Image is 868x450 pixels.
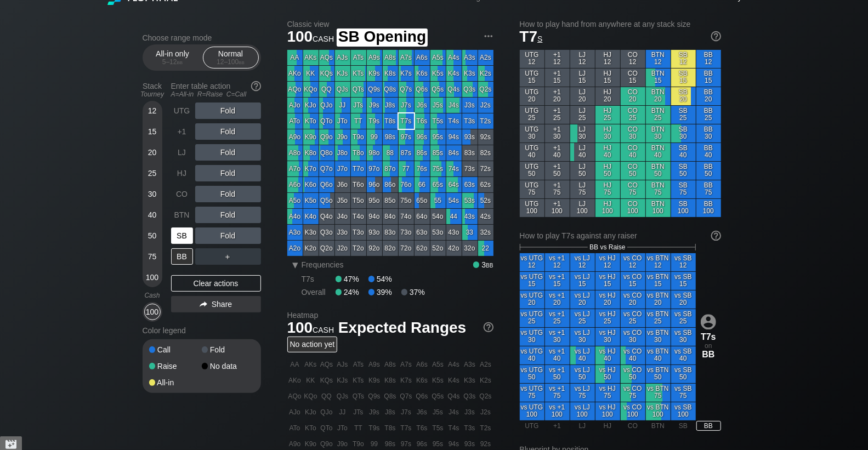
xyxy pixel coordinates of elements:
div: 83s [462,145,478,161]
div: KQs [319,66,334,81]
div: +1 [171,123,193,140]
div: J9o [335,129,350,145]
div: 64o [415,209,430,224]
div: 65o [415,193,430,208]
div: 99 [367,129,382,145]
div: 98o [367,145,382,161]
div: 74o [399,209,414,224]
div: J3o [335,225,350,240]
div: BB [171,248,193,265]
div: T8o [351,145,366,161]
div: K8o [303,145,319,161]
div: 76s [415,161,430,176]
div: K8s [383,66,398,81]
div: BB 75 [696,180,721,198]
div: J2s [478,98,493,113]
div: 63o [415,225,430,240]
div: SB 30 [671,124,696,143]
span: bb [177,58,183,66]
div: J7o [335,161,350,176]
div: +1 75 [545,180,570,198]
div: 95s [430,129,446,145]
div: Fold [195,165,261,181]
div: J6s [415,98,430,113]
div: Q3s [462,82,478,97]
div: Q5o [319,193,334,208]
div: SB 15 [671,69,696,87]
div: BB 30 [696,124,721,143]
div: 84o [383,209,398,224]
div: ATo [287,113,303,129]
div: LJ 100 [570,199,595,217]
div: Fold [195,186,261,202]
div: HJ [171,165,193,181]
div: J5s [430,98,446,113]
div: Q2s [478,82,493,97]
div: 52o [430,241,446,256]
div: T9s [367,113,382,129]
div: SB 100 [671,199,696,217]
img: icon-avatar.b40e07d9.svg [701,314,716,329]
div: CO 50 [621,162,645,180]
img: help.32db89a4.svg [483,321,495,333]
div: BTN 15 [646,69,671,87]
div: K2s [478,66,493,81]
div: 75s [430,161,446,176]
div: BTN [171,207,193,223]
div: A6o [287,177,303,192]
div: T2s [478,113,493,129]
span: T7 [520,28,543,45]
div: K4o [303,209,319,224]
div: UTG 30 [520,124,544,143]
div: Q4o [319,209,334,224]
div: K6o [303,177,319,192]
div: A5s [430,50,446,65]
img: help.32db89a4.svg [710,230,722,242]
div: 96o [367,177,382,192]
div: Tourney [138,90,167,98]
div: SB 20 [671,87,696,105]
div: K7s [399,66,414,81]
div: UTG 50 [520,162,544,180]
div: A2o [287,241,303,256]
div: 93s [462,129,478,145]
div: 15 [144,123,161,140]
div: BTN 75 [646,180,671,198]
div: T7s [399,113,414,129]
div: 53o [430,225,446,240]
div: BTN 25 [646,106,671,124]
div: UTG [171,102,193,119]
span: bb [239,58,245,66]
div: ＋ [195,248,261,265]
div: 94s [446,129,462,145]
div: 75o [399,193,414,208]
div: 54s [446,193,462,208]
div: BTN 20 [646,87,671,105]
img: share.864f2f62.svg [200,301,207,307]
div: HJ 100 [595,199,620,217]
div: 72s [478,161,493,176]
div: KJs [335,66,350,81]
div: HJ 50 [595,162,620,180]
div: All-in only [147,47,198,68]
div: QQ [319,82,334,97]
div: K3s [462,66,478,81]
div: BB 50 [696,162,721,180]
div: SB 25 [671,106,696,124]
div: Q8s [383,82,398,97]
div: +1 50 [545,162,570,180]
div: LJ 25 [570,106,595,124]
div: 92o [367,241,382,256]
div: 87o [383,161,398,176]
span: BB vs Raise [589,243,625,251]
div: A4o [287,209,303,224]
div: QTo [319,113,334,129]
div: ATs [351,50,366,65]
div: vs UTG 12 [520,253,544,271]
div: BB 25 [696,106,721,124]
div: 53s [462,193,478,208]
div: A9s [367,50,382,65]
div: J3s [462,98,478,113]
div: 33 [462,225,478,240]
div: AA [287,50,303,65]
